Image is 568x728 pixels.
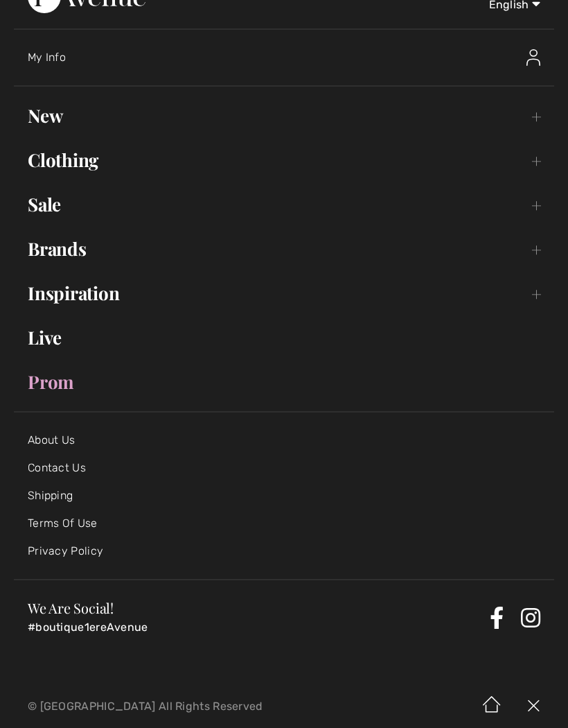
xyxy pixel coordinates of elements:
img: X [513,685,554,728]
p: #boutique1ereAvenue [28,621,484,634]
a: New [14,101,554,131]
a: Live [14,322,554,353]
a: Shipping [28,489,73,502]
a: Sale [14,189,554,220]
a: Prom [14,367,554,397]
a: Terms Of Use [28,517,98,530]
a: Inspiration [14,278,554,309]
a: Contact Us [28,461,86,474]
a: Brands [14,234,554,264]
h3: We Are Social! [28,601,484,615]
span: My Info [28,51,66,64]
span: Help [32,10,60,22]
a: Facebook [490,607,504,629]
a: About Us [28,433,75,447]
a: Instagram [521,607,540,629]
a: Privacy Policy [28,544,103,557]
p: © [GEOGRAPHIC_DATA] All Rights Reserved [28,702,335,711]
img: My Info [526,49,540,66]
a: Clothing [14,145,554,175]
img: Home [471,685,513,728]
